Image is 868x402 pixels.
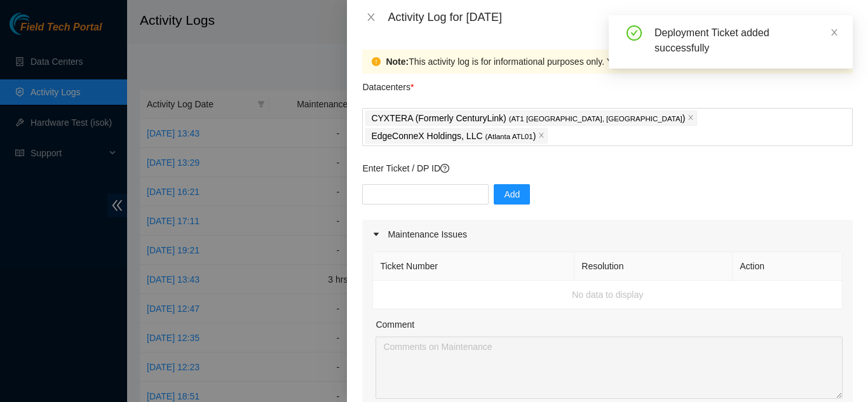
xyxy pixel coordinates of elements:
[733,252,843,281] th: Action
[366,12,376,22] span: close
[362,220,853,249] div: Maintenance Issues
[362,74,414,94] p: Datacenters
[627,25,642,41] span: check-circle
[654,25,837,56] div: Deployment Ticket added successfully
[376,318,414,332] label: Comment
[371,111,685,126] p: CYXTERA (Formerly CenturyLink) )
[509,115,682,123] span: ( AT1 [GEOGRAPHIC_DATA], [GEOGRAPHIC_DATA]
[372,57,381,66] span: exclamation-circle
[688,114,694,122] span: close
[362,11,380,23] button: Close
[440,164,449,173] span: question-circle
[372,231,380,238] span: caret-right
[376,337,843,399] textarea: Comment
[371,129,536,144] p: EdgeConneX Holdings, LLC )
[386,55,409,69] strong: Note:
[388,10,853,24] div: Activity Log for [DATE]
[538,132,545,140] span: close
[830,28,839,37] span: close
[494,184,530,204] button: Add
[362,161,853,175] p: Enter Ticket / DP ID
[373,252,574,281] th: Ticket Number
[504,187,520,201] span: Add
[373,281,843,309] td: No data to display
[574,252,733,281] th: Resolution
[485,133,532,140] span: ( Atlanta ATL01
